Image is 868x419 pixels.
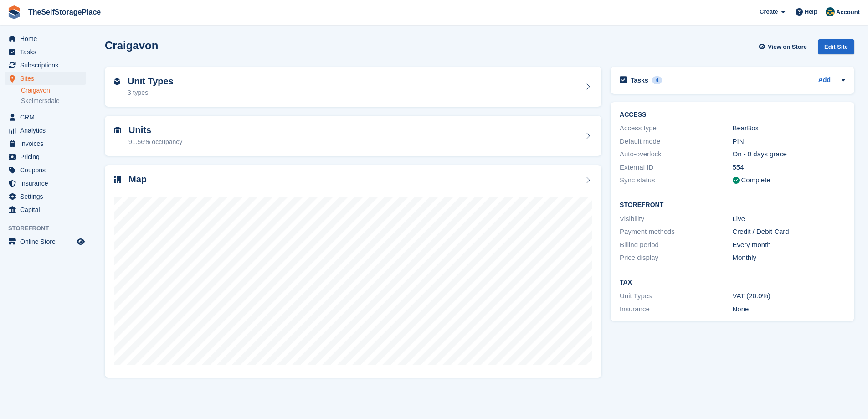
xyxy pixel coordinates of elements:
[21,97,86,105] a: Skelmersdale
[20,190,75,203] span: Settings
[620,123,732,134] div: Access type
[20,164,75,176] span: Coupons
[733,291,845,301] div: VAT (20.0%)
[114,127,121,133] img: unit-icn-7be61d7bf1b0ce9d3e12c5938cc71ed9869f7b940bace4675aadf7bd6d80202e.svg
[20,177,75,190] span: Insurance
[20,150,75,163] span: Pricing
[20,59,75,72] span: Subscriptions
[733,253,845,263] div: Monthly
[20,137,75,150] span: Invoices
[620,240,732,250] div: Billing period
[105,116,601,156] a: Units 91.56% occupancy
[20,72,75,85] span: Sites
[757,39,811,54] a: View on Store
[733,162,845,173] div: 554
[5,32,86,45] a: menu
[741,175,770,186] div: Complete
[128,76,174,87] h2: Unit Types
[5,72,86,85] a: menu
[21,86,86,95] a: Craigavon
[5,164,86,176] a: menu
[620,227,732,237] div: Payment methods
[114,78,120,85] img: unit-type-icn-2b2737a686de81e16bb02015468b77c625bbabd49415b5ef34ead5e3b44a266d.svg
[5,203,86,216] a: menu
[114,176,121,183] img: map-icn-33ee37083ee616e46c38cad1a60f524a97daa1e2b2c8c0bc3eb3415660979fc1.svg
[818,39,854,58] a: Edit Site
[620,279,845,286] h2: Tax
[733,149,845,160] div: On - 0 days grace
[25,5,104,20] a: TheSelfStoragePlace
[5,190,86,203] a: menu
[818,39,854,54] div: Edit Site
[620,202,845,209] h2: Storefront
[733,304,845,315] div: None
[5,137,86,150] a: menu
[733,240,845,250] div: Every month
[20,203,75,216] span: Capital
[7,5,21,19] img: stora-icon-8386f47178a22dfd0bd8f6a31ec36ba5ce8667c1dd55bd0f319d3a0aa187defe.svg
[733,123,845,134] div: BearBox
[620,175,732,186] div: Sync status
[620,253,732,263] div: Price display
[733,214,845,224] div: Live
[5,124,86,137] a: menu
[105,39,158,52] h2: Craigavon
[5,235,86,248] a: menu
[620,291,732,301] div: Unit Types
[826,7,835,16] img: Gairoid
[20,32,75,45] span: Home
[818,75,831,86] a: Add
[805,7,817,16] span: Help
[128,137,182,147] div: 91.56% occupancy
[20,235,75,248] span: Online Store
[652,76,663,84] div: 4
[5,59,86,72] a: menu
[836,8,860,17] span: Account
[105,165,601,378] a: Map
[733,136,845,147] div: PIN
[105,67,601,107] a: Unit Types 3 types
[75,236,86,247] a: Preview store
[5,177,86,190] a: menu
[768,42,807,52] span: View on Store
[20,46,75,58] span: Tasks
[631,76,648,84] h2: Tasks
[620,214,732,224] div: Visibility
[5,150,86,163] a: menu
[760,7,778,16] span: Create
[20,124,75,137] span: Analytics
[5,111,86,124] a: menu
[733,227,845,237] div: Credit / Debit Card
[620,162,732,173] div: External ID
[620,304,732,315] div: Insurance
[128,174,147,185] h2: Map
[128,88,174,98] div: 3 types
[620,111,845,119] h2: ACCESS
[20,111,75,124] span: CRM
[128,125,182,135] h2: Units
[8,224,91,233] span: Storefront
[620,136,732,147] div: Default mode
[5,46,86,58] a: menu
[620,149,732,160] div: Auto-overlock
